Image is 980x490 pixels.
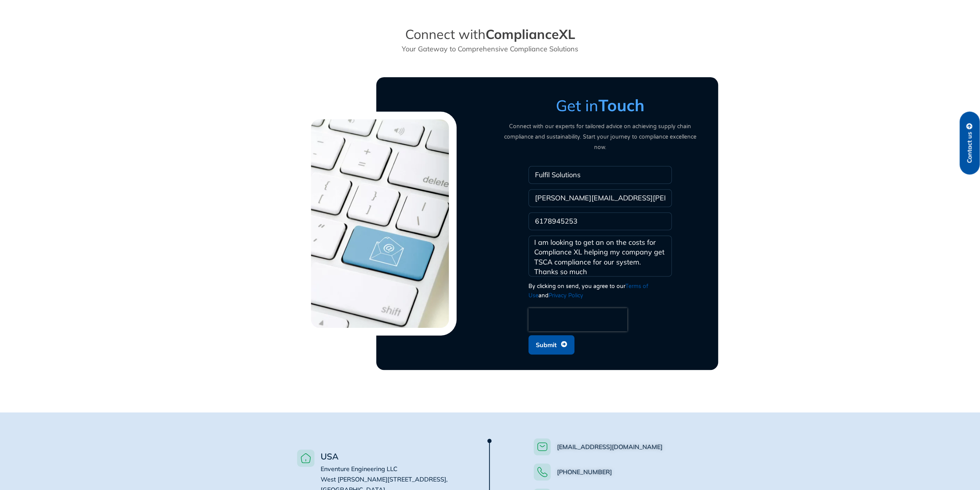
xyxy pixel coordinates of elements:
input: Full Name* [528,166,672,184]
a: Contact us [960,112,980,175]
strong: ComplianceXL [486,26,575,42]
p: Connect with our experts for tailored advice on achieving supply chain compliance and sustainabil... [498,121,703,153]
strong: Touch [598,95,644,115]
span: USA [321,451,338,462]
img: Contact-Us-Form [303,112,457,336]
a: Privacy Policy [549,292,583,299]
input: Business email ID* [528,189,672,207]
a: Terms of Use [528,283,648,299]
div: By clicking on send, you agree to our and [528,282,672,300]
a: [PHONE_NUMBER] [557,468,612,476]
span: Submit [536,337,557,352]
p: Your Gateway to Comprehensive Compliance Solutions [377,44,604,54]
h3: Get in [498,96,703,115]
iframe: reCAPTCHA [528,308,627,331]
h2: Connect with [377,26,604,42]
input: Only numbers and phone characters (#, -, *, etc) are accepted. [528,212,672,230]
span: Contact us [966,132,973,163]
button: Submit [528,335,574,354]
a: [EMAIL_ADDRESS][DOMAIN_NAME] [557,443,662,451]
